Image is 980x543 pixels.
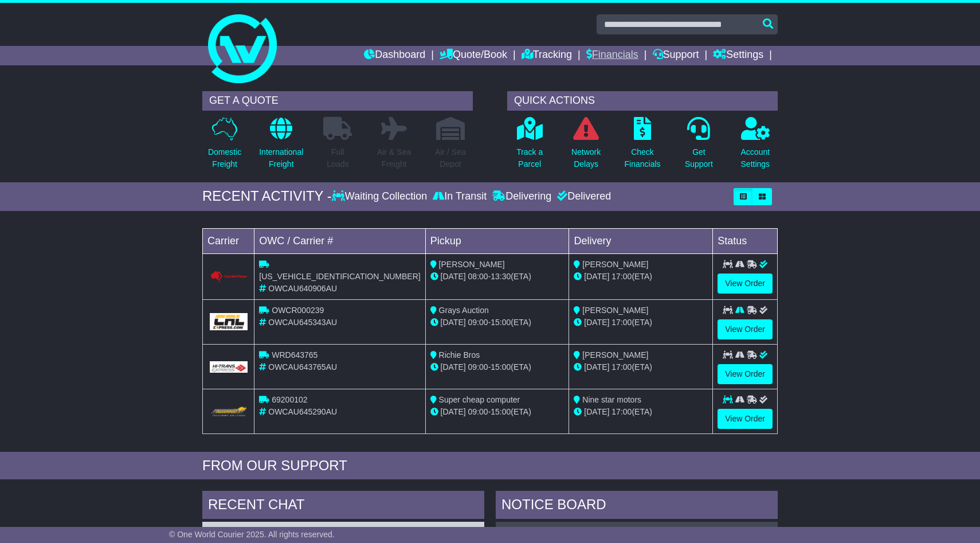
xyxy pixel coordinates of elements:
p: Domestic Freight [208,146,241,170]
p: Check Financials [625,146,661,170]
span: [DATE] [584,407,609,416]
div: - (ETA) [430,317,565,329]
span: [PERSON_NAME] [582,260,648,269]
a: NetworkDelays [571,116,601,177]
a: DomesticFreight [207,116,242,177]
a: Track aParcel [516,116,543,177]
span: OWCAU643765AU [268,362,337,372]
p: International Freight [259,146,303,170]
div: In Transit [430,190,489,203]
a: Financials [586,46,638,65]
div: Waiting Collection [332,190,430,203]
a: CheckFinancials [624,116,661,177]
span: 17:00 [611,318,632,327]
span: © One World Courier 2025. All rights reserved. [169,530,335,539]
span: [US_VEHICLE_IDENTIFICATION_NUMBER] [259,272,420,281]
span: 17:00 [611,272,632,281]
p: Get Support [685,146,713,170]
img: GetCarrierServiceLogo [210,361,248,372]
div: - (ETA) [430,271,565,283]
span: 15:00 [491,407,511,416]
div: FROM OUR SUPPORT [202,458,778,474]
span: 15:00 [491,318,511,327]
p: Network Delays [571,146,601,170]
span: 09:00 [468,407,488,416]
div: (ETA) [574,406,708,418]
span: [PERSON_NAME] [582,306,648,315]
span: [PERSON_NAME] [439,260,505,269]
span: Richie Bros [439,350,480,360]
a: GetSupport [684,116,714,177]
span: 13:30 [491,272,511,281]
a: View Order [718,319,773,339]
span: [DATE] [441,318,466,327]
a: Support [653,46,699,65]
div: (ETA) [574,271,708,283]
a: Settings [713,46,763,65]
span: 09:00 [468,362,488,372]
span: [DATE] [584,318,609,327]
a: View Order [718,274,773,294]
span: 69200102 [272,395,307,404]
span: [PERSON_NAME] [582,350,648,360]
a: View Order [718,364,773,384]
div: RECENT CHAT [202,491,484,522]
td: Pickup [425,228,569,253]
span: OWCR000239 [272,306,324,315]
div: (ETA) [574,361,708,373]
span: OWCAU640906AU [268,284,337,293]
div: QUICK ACTIONS [507,91,778,111]
span: [DATE] [441,272,466,281]
img: Couriers_Please.png [210,271,248,283]
span: Grays Auction [439,306,489,315]
a: Tracking [522,46,572,65]
span: 17:00 [611,362,632,372]
span: Super cheap computer [439,395,520,404]
span: 08:00 [468,272,488,281]
p: Account Settings [741,146,770,170]
span: WRD643765 [272,350,317,360]
td: Status [713,228,778,253]
div: GET A QUOTE [202,91,473,111]
p: Full Loads [323,146,352,170]
td: Delivery [569,228,713,253]
a: AccountSettings [740,116,771,177]
a: InternationalFreight [258,116,304,177]
p: Air & Sea Freight [377,146,411,170]
span: 09:00 [468,318,488,327]
div: - (ETA) [430,361,565,373]
div: Delivering [489,190,554,203]
td: Carrier [203,228,254,253]
img: GetCarrierServiceLogo [210,405,248,417]
span: Nine star motors [582,395,641,404]
span: OWCAU645290AU [268,407,337,416]
span: [DATE] [584,362,609,372]
span: 15:00 [491,362,511,372]
span: [DATE] [584,272,609,281]
span: OWCAU645343AU [268,318,337,327]
a: View Order [718,409,773,429]
div: - (ETA) [430,406,565,418]
a: Dashboard [364,46,425,65]
p: Track a Parcel [516,146,543,170]
span: 17:00 [611,407,632,416]
p: Air / Sea Depot [435,146,466,170]
div: (ETA) [574,317,708,329]
span: [DATE] [441,407,466,416]
td: OWC / Carrier # [254,228,425,253]
div: RECENT ACTIVITY - [202,188,332,205]
a: Quote/Book [440,46,507,65]
img: GetCarrierServiceLogo [210,313,248,330]
div: Delivered [554,190,611,203]
div: NOTICE BOARD [496,491,778,522]
span: [DATE] [441,362,466,372]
